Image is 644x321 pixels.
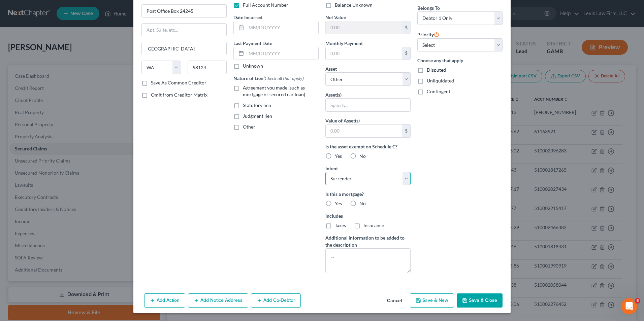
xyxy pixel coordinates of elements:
[427,67,446,73] span: Disputed
[363,222,384,228] span: Insurance
[335,2,373,8] label: Balance Unknown
[188,61,227,74] input: Enter zip...
[325,143,411,150] label: Is the asset exempt on Schedule C?
[243,85,305,97] span: Agreement you made (such as mortgage or secured car loan)
[382,294,407,308] button: Cancel
[325,91,342,98] label: Asset(s)
[335,201,342,206] span: Yes
[325,234,411,248] label: Additional information to be added to the description
[188,293,248,308] button: Add Notice Address
[457,293,503,308] button: Save & Close
[142,5,226,17] input: Enter address...
[243,63,263,69] label: Unknown
[335,222,346,228] span: Taxes
[335,153,342,159] span: Yes
[417,5,440,11] span: Belongs To
[233,40,272,47] label: Last Payment Date
[233,14,262,21] label: Date Incurred
[243,124,255,130] span: Other
[243,2,288,8] label: Full Account Number
[326,21,402,34] input: 0.00
[325,66,337,72] span: Asset
[325,190,411,198] label: Is this a mortgage?
[243,113,272,119] span: Judgment lien
[417,57,503,64] label: Choose any that apply
[325,40,363,47] label: Monthly Payment
[142,42,226,55] input: Enter city...
[325,212,411,219] label: Includes
[325,165,338,172] label: Intent
[251,293,301,308] button: Add Co-Debtor
[325,117,360,124] label: Value of Asset(s)
[427,88,450,94] span: Contingent
[621,298,637,314] iframe: Intercom live chat
[326,99,410,111] input: Specify...
[402,21,410,34] div: $
[151,79,206,86] label: Save As Common Creditor
[233,75,304,82] label: Nature of Lien
[325,14,346,21] label: Net Value
[359,153,366,159] span: No
[142,24,226,36] input: Apt, Suite, etc...
[427,78,454,83] span: Unliquidated
[359,201,366,206] span: No
[246,47,318,60] input: MM/DD/YYYY
[144,293,185,308] button: Add Action
[417,30,439,38] label: Priority
[151,92,207,98] span: Omit from Creditor Matrix
[326,47,402,60] input: 0.00
[263,75,304,81] span: (Check all that apply)
[402,124,410,137] div: $
[635,298,640,304] span: 5
[246,21,318,34] input: MM/DD/YYYY
[410,293,454,308] button: Save & New
[326,124,402,137] input: 0.00
[243,102,271,108] span: Statutory lien
[402,47,410,60] div: $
